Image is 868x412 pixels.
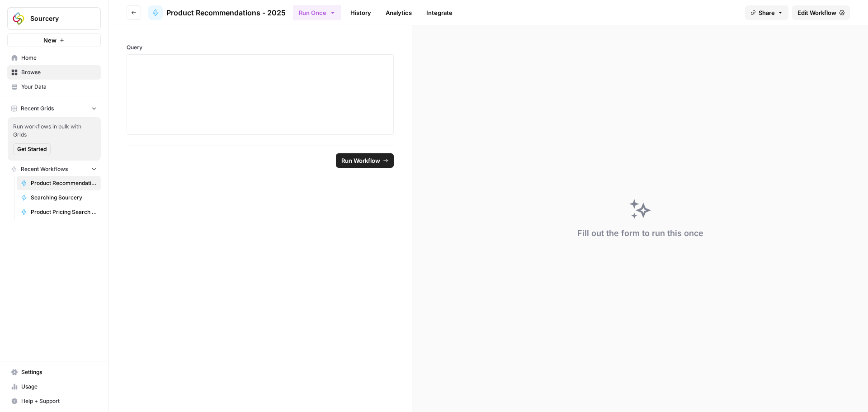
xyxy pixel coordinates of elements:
span: Usage [21,383,97,391]
button: Run Workflow [336,153,394,168]
a: Product Pricing Search - 2025 [17,205,101,219]
button: Share [745,5,788,20]
a: Settings [7,365,101,379]
span: Edit Workflow [797,8,836,17]
span: Recent Workflows [21,165,68,173]
img: Sourcery Logo [10,10,27,27]
span: Run Workflow [341,156,380,165]
a: Product Recommendations - 2025 [17,176,101,190]
div: Fill out the form to run this once [577,227,703,240]
button: Run Once [293,5,341,20]
button: Get Started [13,143,51,155]
span: Get Started [17,145,47,153]
a: History [345,5,377,20]
button: Recent Grids [7,102,101,115]
a: Edit Workflow [792,5,850,20]
a: Product Recommendations - 2025 [148,5,286,20]
span: Share [759,8,775,17]
a: Analytics [380,5,417,20]
a: Your Data [7,80,101,94]
span: Sourcery [30,14,85,23]
a: Usage [7,379,101,394]
span: Product Pricing Search - 2025 [31,208,97,216]
a: Browse [7,65,101,80]
button: Workspace: Sourcery [7,7,101,30]
span: Home [21,54,97,62]
span: Product Recommendations - 2025 [166,7,286,18]
a: Home [7,51,101,65]
span: New [43,36,57,45]
span: Help + Support [21,397,97,405]
button: Recent Workflows [7,162,101,176]
label: Query [127,43,394,52]
span: Searching Sourcery [31,194,97,202]
span: Your Data [21,83,97,91]
a: Integrate [421,5,458,20]
span: Product Recommendations - 2025 [31,179,97,187]
span: Recent Grids [21,104,54,113]
span: Run workflows in bulk with Grids [13,123,95,139]
span: Settings [21,368,97,376]
button: New [7,33,101,47]
a: Searching Sourcery [17,190,101,205]
button: Help + Support [7,394,101,408]
span: Browse [21,68,97,76]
